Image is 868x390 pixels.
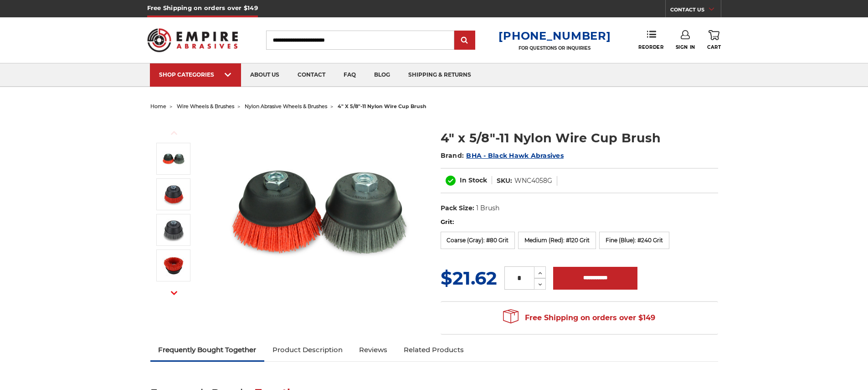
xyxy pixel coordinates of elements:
[503,309,655,327] span: Free Shipping on orders over $149
[162,218,185,241] img: 4" Nylon Cup Brush, gray coarse
[241,63,288,87] a: about us
[638,30,663,50] a: Reorder
[670,5,721,17] a: CONTACT US
[288,63,334,87] a: contact
[476,203,499,213] dd: 1 Brush
[264,340,351,360] a: Product Description
[441,129,718,147] h1: 4" x 5/8"-11 Nylon Wire Cup Brush
[441,218,718,227] label: Grit:
[365,63,399,87] a: blog
[638,44,663,50] span: Reorder
[497,176,512,186] dt: SKU:
[162,183,185,206] img: 4" Nylon Cup Brush, red medium
[456,31,474,50] input: Submit
[162,254,185,277] img: red nylon wire bristle cup brush 4 inch
[245,103,327,109] a: nylon abrasive wheels & brushes
[163,123,185,143] button: Previous
[338,103,426,109] span: 4" x 5/8"-11 nylon wire cup brush
[441,267,497,289] span: $21.62
[441,203,474,213] dt: Pack Size:
[150,340,265,360] a: Frequently Bought Together
[395,340,472,360] a: Related Products
[514,176,552,186] dd: WNC4058G
[177,103,234,109] a: wire wheels & brushes
[228,120,411,302] img: 4" x 5/8"-11 Nylon Wire Cup Brushes
[163,283,185,303] button: Next
[498,29,611,42] a: [PHONE_NUMBER]
[147,22,238,58] img: Empire Abrasives
[334,63,365,87] a: faq
[162,147,185,170] img: 4" x 5/8"-11 Nylon Wire Cup Brushes
[676,44,695,50] span: Sign In
[159,71,232,78] div: SHOP CATEGORIES
[466,151,564,160] a: BHA - Black Hawk Abrasives
[399,63,480,87] a: shipping & returns
[707,44,721,50] span: Cart
[150,103,166,109] a: home
[441,151,464,160] span: Brand:
[460,176,487,184] span: In Stock
[707,30,721,50] a: Cart
[351,340,395,360] a: Reviews
[498,45,611,51] p: FOR QUESTIONS OR INQUIRIES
